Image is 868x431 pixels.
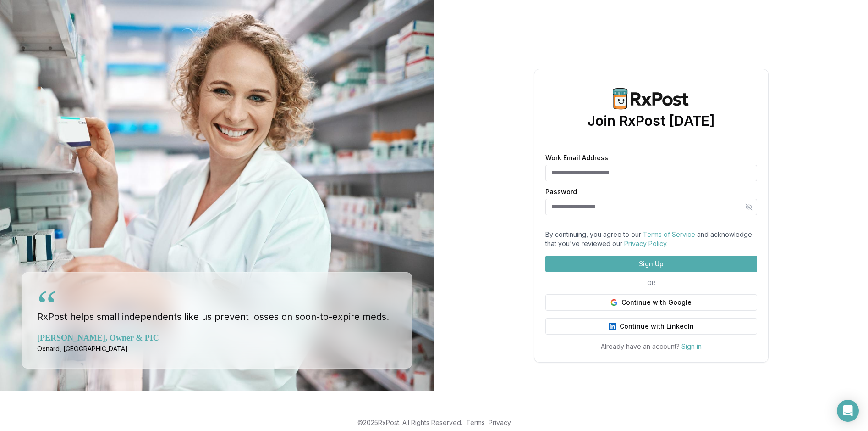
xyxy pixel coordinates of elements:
a: Terms of Service [643,230,695,238]
a: Sign in [681,342,702,350]
img: LinkedIn [609,323,616,330]
div: By continuing, you agree to our and acknowledge that you've reviewed our [545,230,757,248]
img: RxPost Logo [607,88,695,110]
span: OR [643,280,659,287]
label: Work Email Address [545,155,757,161]
span: Already have an account? [601,342,680,350]
a: Privacy Policy. [624,240,668,247]
img: Google [610,299,618,306]
a: Terms [466,419,485,426]
div: “ [37,284,57,328]
div: [PERSON_NAME], Owner & PIC [37,331,397,344]
button: Continue with Google [545,294,757,311]
div: Oxnard, [GEOGRAPHIC_DATA] [37,344,397,353]
a: Privacy [489,419,511,426]
button: Sign Up [545,256,757,272]
button: Hide password [741,199,757,215]
h1: Join RxPost [DATE] [588,112,715,129]
button: Continue with LinkedIn [545,318,757,335]
blockquote: RxPost helps small independents like us prevent losses on soon-to-expire meds. [37,291,397,325]
label: Password [545,189,757,195]
div: Open Intercom Messenger [837,400,859,422]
